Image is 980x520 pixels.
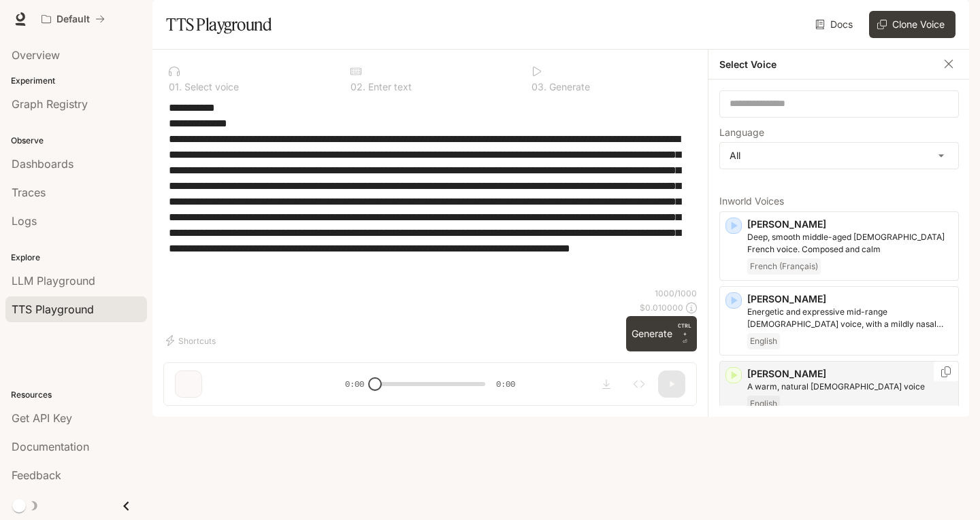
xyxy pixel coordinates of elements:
button: GenerateCTRL +⏎ [626,316,697,351]
p: Select voice [182,82,239,92]
p: ⏎ [678,322,691,346]
p: CTRL + [678,322,691,338]
p: [PERSON_NAME] [747,292,953,306]
div: All [720,143,958,169]
button: Shortcuts [163,330,221,351]
button: All workspaces [35,5,111,33]
button: Clone Voice [869,11,955,38]
p: Inworld Voices [719,196,959,206]
p: A warm, natural female voice [747,381,953,393]
p: 0 1 . [169,82,182,92]
span: English [747,333,780,349]
p: 0 3 . [532,82,546,92]
p: Enter text [365,82,412,92]
p: Energetic and expressive mid-range male voice, with a mildly nasal quality [747,306,953,330]
p: [PERSON_NAME] [747,218,953,231]
p: 0 2 . [350,82,365,92]
a: Docs [813,11,858,38]
p: Default [56,14,90,25]
button: Copy Voice ID [939,366,953,377]
p: [PERSON_NAME] [747,367,953,381]
p: Generate [546,82,590,92]
p: Deep, smooth middle-aged male French voice. Composed and calm [747,231,953,256]
p: Language [719,128,764,137]
span: French (Français) [747,258,821,275]
h1: TTS Playground [166,11,272,38]
span: English [747,396,780,412]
